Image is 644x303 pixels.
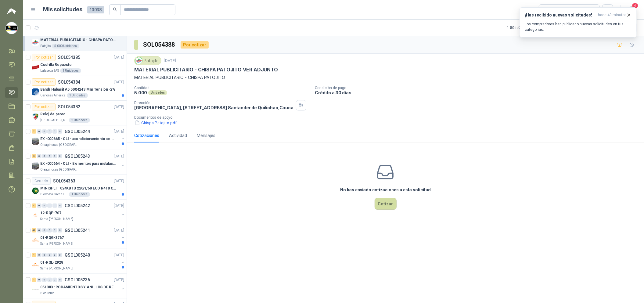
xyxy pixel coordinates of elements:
[315,90,642,95] p: Crédito a 30 días
[40,192,68,197] p: BioCosta Green Energy S.A.S
[58,154,62,158] div: 0
[375,198,397,210] button: Cotizar
[32,153,125,172] a: 3 0 0 0 0 0 GSOL005243[DATE] Company LogoEX -000664 - CLI - Elementos para instalacion de cOleagi...
[47,228,52,233] div: 0
[23,27,127,51] a: Por cotizarSOL054388[DATE] Company LogoMATERIAL PUBLICITARIO - CHISPA PATOJITO VER ADJUNTOPatojit...
[32,128,125,147] a: 7 0 0 0 0 0 GSOL005244[DATE] Company LogoEX -000665 - CLI - acondicionamiento de caja paraOleagin...
[40,266,73,271] p: Santa [PERSON_NAME]
[32,236,39,244] img: Company Logo
[114,178,124,184] p: [DATE]
[134,56,161,65] div: Patojito
[32,261,39,269] img: Company Logo
[42,278,47,282] div: 0
[32,212,39,219] img: Company Logo
[65,204,90,208] p: GSOL005242
[32,78,56,86] div: Por cotizar
[40,37,116,43] p: MATERIAL PUBLICITARIO - CHISPA PATOJITO VER ADJUNTO
[58,105,80,109] p: SOL054382
[40,161,116,167] p: EX -000664 - CLI - Elementos para instalacion de c
[520,7,637,38] button: ¡Has recibido nuevas solicitudes!hace 49 minutos Los compradores han publicado nuevas solicitudes...
[32,39,39,46] img: Company Logo
[58,80,80,84] p: SOL054384
[134,86,310,90] p: Cantidad
[114,277,124,283] p: [DATE]
[58,55,80,60] p: SOL054385
[52,129,57,134] div: 0
[135,57,142,64] img: Company Logo
[632,3,639,9] span: 4
[32,286,39,293] img: Company Logo
[58,129,62,134] div: 0
[53,179,75,183] p: SOL054363
[169,132,187,139] div: Actividad
[32,63,39,71] img: Company Logo
[32,228,36,233] div: 41
[23,51,127,76] a: Por cotizarSOL054385[DATE] Company LogoCuchilla RepuestoLafayette SAS1 Unidades
[52,253,57,257] div: 0
[32,103,56,110] div: Por cotizar
[114,252,124,258] p: [DATE]
[543,6,556,13] div: Todas
[40,260,63,265] p: 01-RQL-2928
[32,251,125,271] a: 1 0 0 0 0 0 GSOL005240[DATE] Company Logo01-RQL-2928Santa [PERSON_NAME]
[40,44,51,49] p: Patojito
[32,187,39,194] img: Company Logo
[37,204,41,208] div: 0
[40,210,61,216] p: 12-RQP-707
[65,129,90,134] p: GSOL005244
[69,192,90,197] div: 1 Unidades
[40,118,68,123] p: [GEOGRAPHIC_DATA][PERSON_NAME]
[42,129,47,134] div: 0
[42,228,47,233] div: 0
[52,228,57,233] div: 0
[23,101,127,125] a: Por cotizarSOL054382[DATE] Company LogoReloj de pared[GEOGRAPHIC_DATA][PERSON_NAME]2 Unidades
[40,93,66,98] p: Cartones America
[32,113,39,120] img: Company Logo
[340,186,431,193] h3: No has enviado cotizaciones a esta solicitud
[52,204,57,208] div: 0
[58,204,62,208] div: 0
[164,58,176,64] p: [DATE]
[507,23,547,33] div: 1 - 50 de 7761
[40,62,72,68] p: Cuchilla Repuesto
[58,253,62,257] div: 0
[32,278,36,282] div: 1
[32,88,39,96] img: Company Logo
[67,93,88,98] div: 1 Unidades
[87,6,104,13] span: 13038
[47,204,52,208] div: 0
[58,228,62,233] div: 0
[134,120,177,126] button: Chispa Patojito.pdf
[113,7,117,12] span: search
[42,204,47,208] div: 0
[134,105,293,110] p: [GEOGRAPHIC_DATA], [STREET_ADDRESS] Santander de Quilichao , Cauca
[40,136,116,142] p: EX -000665 - CLI - acondicionamiento de caja para
[37,129,41,134] div: 0
[37,278,41,282] div: 0
[40,87,115,92] p: Banda Habasit A5 50X4243 Mm Tension -2%
[134,90,147,95] p: 5.000
[114,79,124,85] p: [DATE]
[32,253,36,257] div: 1
[23,175,127,200] a: CerradoSOL054363[DATE] Company LogoMINISPLIT 024KBTU 220/1/60 ECO R410 C/FRBioCosta Green Energy ...
[525,21,631,32] p: Los compradores han publicado nuevas solicitudes en tus categorías.
[32,138,39,145] img: Company Logo
[37,228,41,233] div: 0
[47,129,52,134] div: 0
[47,253,52,257] div: 0
[32,177,51,185] div: Cerrado
[114,228,124,233] p: [DATE]
[626,4,637,15] button: 4
[525,13,595,18] h3: ¡Has recibido nuevas solicitudes!
[114,104,124,110] p: [DATE]
[42,253,47,257] div: 0
[40,142,79,147] p: Oleaginosas [GEOGRAPHIC_DATA][PERSON_NAME]
[40,217,73,222] p: Santa [PERSON_NAME]
[69,118,90,123] div: 2 Unidades
[42,154,47,158] div: 0
[40,68,59,73] p: Lafayette SAS
[114,55,124,60] p: [DATE]
[40,167,79,172] p: Oleaginosas [GEOGRAPHIC_DATA][PERSON_NAME]
[60,68,81,73] div: 1 Unidades
[32,54,56,61] div: Por cotizar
